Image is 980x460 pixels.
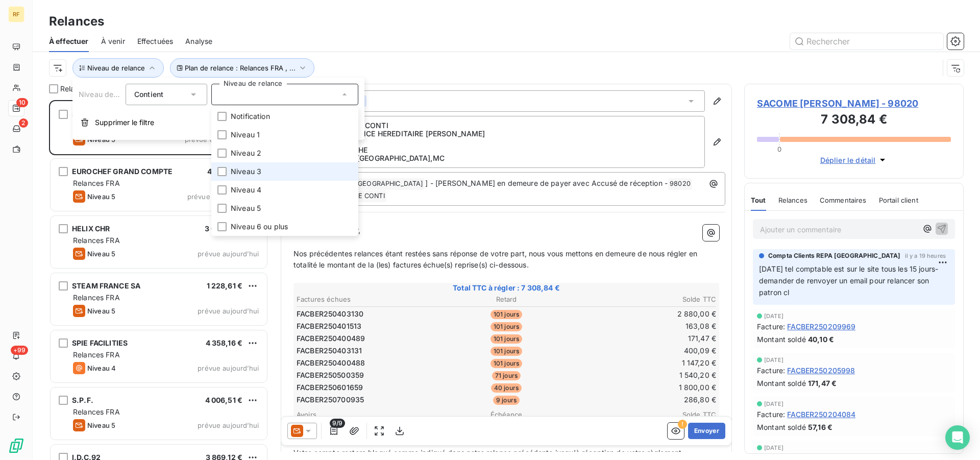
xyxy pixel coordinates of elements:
[757,409,785,420] span: Facture :
[72,338,128,347] span: SPIE FACILITIES
[206,338,243,347] span: 4 358,16 €
[330,419,345,428] span: 9/9
[185,64,296,72] span: Plan de relance : Relances FRA , ...
[808,422,832,432] span: 57,16 €
[87,250,115,258] span: Niveau 5
[198,307,259,315] span: prévue aujourd’hui
[72,224,110,233] span: HELIX CHR
[577,370,717,381] td: 1 540,20 €
[297,370,364,380] span: FACBER250500359
[49,36,89,46] span: À effectuer
[19,118,28,128] span: 2
[332,154,696,162] p: 98007 [GEOGRAPHIC_DATA] , MC
[757,96,951,110] span: SACOME [PERSON_NAME] - 98020
[787,365,855,376] span: FACBER250205998
[492,371,521,380] span: 71 jours
[231,222,288,232] span: Niveau 6 ou plus
[295,283,718,293] span: Total TTC à régler : 7 308,84 €
[87,192,115,201] span: Niveau 5
[778,196,807,204] span: Relances
[808,334,834,345] span: 40,10 €
[60,84,91,94] span: Relances
[751,196,766,204] span: Tout
[768,251,901,260] span: Compta Clients REPA [GEOGRAPHIC_DATA]
[436,294,576,305] th: Retard
[198,364,259,372] span: prévue aujourd’hui
[491,310,522,319] span: 101 jours
[207,281,243,290] span: 1 228,61 €
[72,58,164,78] button: Niveau de relance
[787,409,855,420] span: FACBER250204084
[577,308,717,320] td: 2 880,00 €
[73,293,120,302] span: Relances FRA
[668,178,692,190] span: 98020
[577,294,717,305] th: Solde TTC
[297,395,364,405] span: FACBER250700935
[185,36,212,46] span: Analyse
[72,111,364,134] button: Supprimer le filtre
[296,294,435,305] th: Factures échues
[945,425,970,450] div: Open Intercom Messenger
[757,422,806,432] span: Montant soldé
[777,145,781,153] span: 0
[764,313,783,319] span: [DATE]
[72,167,173,176] span: EUROCHEF GRAND COMPTE
[757,365,785,376] span: Facture :
[205,224,243,233] span: 3 070,78 €
[688,423,725,439] button: Envoyer
[198,250,259,258] span: prévue aujourd’hui
[820,155,876,165] span: Déplier le détail
[577,345,717,356] td: 400,09 €
[134,90,163,99] span: Contient
[11,346,28,355] span: +99
[73,407,120,416] span: Relances FRA
[49,12,104,31] h3: Relances
[757,334,806,345] span: Montant soldé
[332,190,386,202] span: SACOME CONTI
[297,382,363,393] span: FACBER250601659
[764,445,783,451] span: [DATE]
[101,36,125,46] span: À venir
[231,111,270,122] span: Notification
[577,357,717,369] td: 1 147,20 €
[293,249,699,270] span: Nos précédentes relances étant restées sans réponse de votre part, nous vous mettons en demeure d...
[73,179,120,187] span: Relances FRA
[8,438,24,454] img: Logo LeanPay
[296,409,435,420] th: Avoirs
[577,321,717,332] td: 163,08 €
[72,281,140,290] span: STEAM FRANCE SA
[231,148,261,158] span: Niveau 2
[820,196,867,204] span: Commentaires
[491,322,522,331] span: 101 jours
[757,321,785,332] span: Facture :
[95,117,154,128] span: Supprimer le filtre
[491,334,522,344] span: 101 jours
[759,264,940,297] span: [DATE] tel comptable est sur le site tous les 15 jours- demander de renvoyer un email pour relanc...
[297,333,365,344] span: FACBER250400489
[577,394,717,405] td: 286,80 €
[425,179,668,187] span: ] - [PERSON_NAME] en demeure de payer avec Accusé de réception -
[332,138,696,146] p: BP119
[87,421,115,429] span: Niveau 5
[72,110,129,118] span: SACOME CONTI
[332,122,696,130] p: SACOME CONTI
[332,130,696,138] p: 1 AV PRINCE HEREDITAIRE [PERSON_NAME]
[757,110,951,131] h3: 7 308,84 €
[49,100,268,460] div: grid
[73,350,120,359] span: Relances FRA
[73,236,120,245] span: Relances FRA
[231,185,261,195] span: Niveau 4
[332,146,696,154] p: LA RUCHE
[764,401,783,407] span: [DATE]
[205,396,243,404] span: 4 006,51 €
[231,166,261,177] span: Niveau 3
[231,130,260,140] span: Niveau 1
[170,58,314,78] button: Plan de relance : Relances FRA , ...
[491,383,522,393] span: 40 jours
[87,307,115,315] span: Niveau 5
[436,409,576,420] th: Échéance
[491,347,522,356] span: 101 jours
[764,357,783,363] span: [DATE]
[787,321,855,332] span: FACBER250209969
[757,378,806,389] span: Montant soldé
